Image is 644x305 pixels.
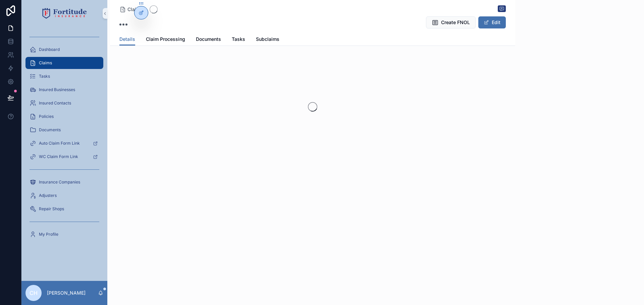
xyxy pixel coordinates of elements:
a: Details [119,33,135,46]
a: Insured Contacts [25,97,103,109]
span: WC Claim Form Link [39,154,78,159]
span: Insurance Companies [39,179,80,185]
span: Claims [127,6,143,13]
span: Tasks [232,36,245,43]
a: Tasks [25,70,103,82]
span: Create FNOL [441,19,470,26]
a: Repair Shops [25,203,103,215]
p: [PERSON_NAME] [47,290,86,296]
span: My Profile [39,232,58,237]
a: Adjusters [25,189,103,202]
img: App logo [42,8,87,19]
a: Insured Businesses [25,84,103,96]
a: Dashboard [25,44,103,56]
span: Subclaims [256,36,279,43]
span: Documents [39,127,61,133]
a: Claims [25,57,103,69]
span: Insured Businesses [39,87,75,92]
a: Subclaims [256,33,279,47]
a: Documents [196,33,221,47]
a: My Profile [25,228,103,240]
span: Details [119,36,135,43]
div: scrollable content [21,27,107,249]
span: Claim Processing [146,36,185,43]
span: Repair Shops [39,206,64,212]
a: Claims [119,6,143,13]
a: Auto Claim Form Link [25,137,103,149]
a: Policies [25,110,103,123]
a: Documents [25,124,103,136]
a: Claim Processing [146,33,185,47]
a: Insurance Companies [25,176,103,188]
span: Claims [39,60,52,66]
span: Tasks [39,74,50,79]
span: Auto Claim Form Link [39,141,80,146]
span: Insured Contacts [39,100,71,106]
span: Dashboard [39,47,60,52]
button: Create FNOL [426,16,476,28]
span: Adjusters [39,193,57,198]
button: Edit [478,16,506,28]
span: Documents [196,36,221,43]
span: Policies [39,114,54,119]
a: WC Claim Form Link [25,151,103,163]
a: Tasks [232,33,245,47]
span: CH [30,289,38,297]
